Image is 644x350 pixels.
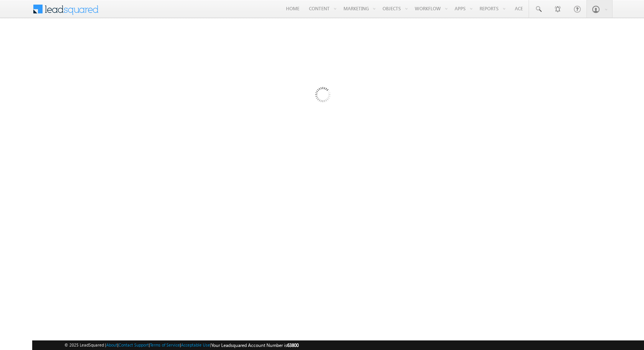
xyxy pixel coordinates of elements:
a: Terms of Service [150,342,180,347]
span: © 2025 LeadSquared | | | | | [64,342,299,349]
span: Your Leadsquared Account Number is [211,342,299,348]
span: 63800 [287,342,299,348]
a: Contact Support [118,342,149,347]
img: Loading... [283,56,362,136]
a: Acceptable Use [181,342,210,347]
a: About [106,342,117,347]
